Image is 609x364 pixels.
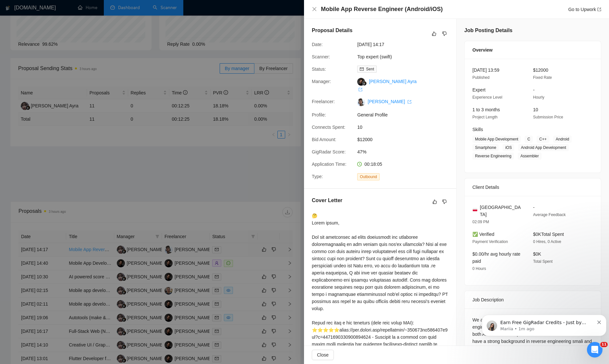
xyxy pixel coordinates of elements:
[442,31,447,36] span: dislike
[473,207,477,212] img: 🇵🇱
[357,148,455,155] span: 47%
[312,6,317,12] span: close
[472,136,521,143] span: Mobile App Development
[312,137,336,142] span: Bid Amount:
[357,79,417,92] a: [PERSON_NAME] Ayra export
[472,251,520,264] span: $0.00/hr avg hourly rate paid
[357,162,362,166] span: clock-circle
[533,239,561,244] span: 0 Hires, 0 Active
[533,115,563,119] span: Submission Price
[533,75,552,80] span: Fixed Rate
[431,198,439,206] button: like
[568,7,601,12] a: Go to Upworkexport
[312,27,352,34] h5: Proposal Details
[312,197,342,204] h5: Cover Letter
[430,30,438,38] button: like
[357,124,455,131] span: 10
[312,67,326,72] span: Status:
[533,95,544,100] span: Hourly
[533,205,535,210] span: -
[518,144,568,151] span: Android App Development
[533,251,541,257] span: $0K
[441,30,448,38] button: dislike
[533,259,553,264] span: Total Spent
[472,46,493,54] span: Overview
[472,220,489,224] span: 02:09 PM
[357,136,455,143] span: $12000
[533,212,566,217] span: Average Feedback
[312,54,330,59] span: Scanner:
[312,125,346,130] span: Connects Spent:
[553,136,572,143] span: Android
[472,232,494,237] span: ✅ Verified
[442,199,447,204] span: dislike
[360,67,364,71] span: mail
[480,204,523,218] span: [GEOGRAPHIC_DATA]
[312,162,347,167] span: Application Time:
[472,67,499,73] span: [DATE] 13:59
[518,152,542,160] span: Assembler
[472,144,499,151] span: Smartphone
[432,31,436,36] span: like
[503,144,514,151] span: iOS
[357,54,392,59] a: Top expert (swift)
[525,136,533,143] span: C
[472,178,593,196] div: Client Details
[317,351,329,358] span: Close
[533,67,548,73] span: $12000
[472,87,485,92] span: Expert
[312,6,317,12] button: Close
[472,127,483,132] span: Skills
[359,88,362,91] span: export
[472,115,497,119] span: Project Length
[472,152,514,160] span: Reverse Engineering
[312,174,323,179] span: Type:
[472,291,593,309] div: Job Description
[368,99,411,104] a: [PERSON_NAME] export
[600,342,608,347] span: 11
[472,75,490,80] span: Published
[357,98,365,106] img: c158YshKq3dfpKN72cFHR4lol3lEG1NW1mPJb7ppVtEEMBH9p9c36YijkAo1rlncnD
[464,27,512,34] h5: Job Posting Details
[533,232,564,237] span: $0K Total Spent
[364,162,382,167] span: 00:18:05
[472,95,502,100] span: Experience Level
[472,107,500,112] span: 1 to 3 months
[432,199,437,204] span: like
[312,79,331,84] span: Manager:
[312,112,326,117] span: Profile:
[597,7,601,11] span: export
[587,342,603,358] iframe: Intercom live chat
[479,301,609,346] iframe: Intercom notifications message
[357,111,455,118] span: General Profile
[472,239,508,244] span: Payment Verification
[533,107,538,112] span: 10
[533,87,535,92] span: -
[312,99,335,104] span: Freelancer:
[537,136,549,143] span: C++
[312,149,346,154] span: GigRadar Score:
[357,173,380,180] span: Outbound
[312,42,323,47] span: Date:
[362,81,367,86] img: gigradar-bm.png
[408,100,411,104] span: export
[321,5,443,13] h4: Mobile App Reverse Engineer (Android/iOS)
[441,198,448,206] button: dislike
[357,41,455,48] span: [DATE] 14:17
[366,67,374,71] span: Sent
[312,350,334,360] button: Close
[472,266,486,271] span: 0 Hours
